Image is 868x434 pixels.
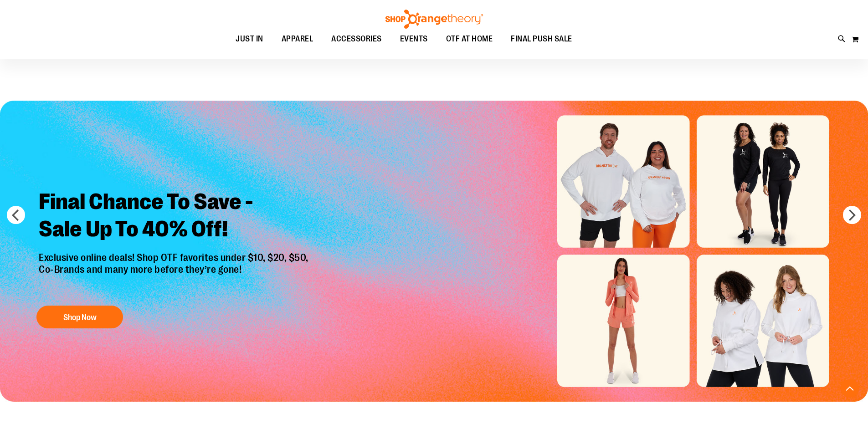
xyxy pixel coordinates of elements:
p: Exclusive online deals! Shop OTF favorites under $10, $20, $50, Co-Brands and many more before th... [32,252,318,296]
span: ACCESSORIES [331,29,382,49]
a: ACCESSORIES [322,29,391,50]
button: Back To Top [841,379,859,398]
button: Shop Now [36,306,123,328]
span: FINAL PUSH SALE [511,29,572,49]
a: EVENTS [391,29,437,50]
a: Final Chance To Save -Sale Up To 40% Off! Exclusive online deals! Shop OTF favorites under $10, $... [32,181,318,333]
button: next [843,206,861,224]
a: JUST IN [226,29,272,50]
img: Shop Orangetheory [384,10,484,29]
span: JUST IN [236,29,263,49]
span: OTF AT HOME [446,29,493,49]
a: APPAREL [272,29,323,50]
a: FINAL PUSH SALE [502,29,581,50]
span: APPAREL [282,29,313,49]
a: OTF AT HOME [437,29,502,50]
span: EVENTS [400,29,428,49]
h2: Final Chance To Save - Sale Up To 40% Off! [32,181,318,252]
button: prev [7,206,25,224]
